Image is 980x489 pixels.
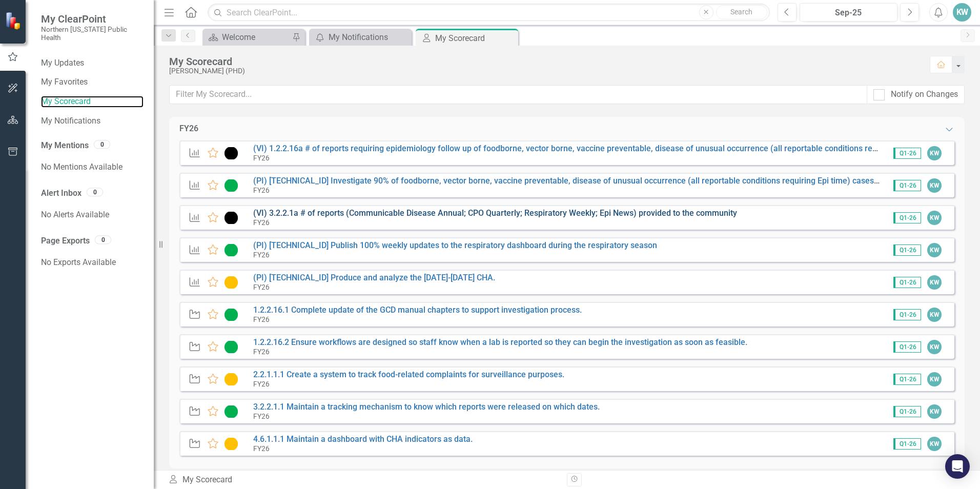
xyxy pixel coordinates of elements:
a: My Notifications [41,115,144,127]
span: Q1-26 [893,180,921,191]
a: My Mentions [41,140,89,152]
img: Volume Indicator [224,212,238,224]
a: 4.6.1.1.1 Maintain a dashboard with CHA indicators as data. [253,434,473,444]
img: On Target [224,244,238,256]
img: ClearPoint Strategy [5,12,23,30]
div: KW [927,243,942,257]
a: 3.2.2.1.1 Maintain a tracking mechanism to know which reports were released on which dates. [253,402,600,412]
small: FY26 [253,348,270,356]
span: Search [730,8,752,16]
a: Alert Inbox [41,188,81,199]
img: In Progress [224,276,238,289]
div: FY26 [179,123,198,135]
img: Volume Indicator [224,147,238,159]
small: FY26 [253,412,270,420]
small: FY26 [253,444,270,453]
div: My Notifications [329,31,409,44]
a: Welcome [205,31,290,44]
small: FY26 [253,218,270,227]
img: On Target [224,179,238,192]
small: FY26 [253,154,270,162]
div: Open Intercom Messenger [945,454,970,479]
a: (PI) [TECHNICAL_ID] Publish 100% weekly updates to the respiratory dashboard during the respirato... [253,240,657,250]
a: (VI) 3.2.2.1a # of reports (Communicable Disease Annual; CPO Quarterly; Respiratory Weekly; Epi N... [253,208,737,218]
div: KW [927,404,942,419]
small: FY26 [253,283,270,291]
div: KW [927,340,942,354]
div: KW [927,308,942,322]
div: 0 [94,140,110,149]
div: KW [927,437,942,451]
span: Q1-26 [893,438,921,450]
span: Q1-26 [893,406,921,417]
a: 2.2.1.1.1 Create a system to track food-related complaints for surveillance purposes. [253,370,564,379]
div: No Mentions Available [41,157,144,177]
a: My Favorites [41,76,144,88]
img: In Progress [224,373,238,385]
div: KW [927,146,942,160]
a: 1.2.2.16.1 Complete update of the GCD manual chapters to support investigation process. [253,305,582,315]
small: FY26 [253,186,270,194]
div: My Scorecard [435,32,516,45]
span: Q1-26 [893,212,921,223]
span: Q1-26 [893,374,921,385]
div: Notify on Changes [891,89,958,100]
div: 0 [95,235,111,244]
small: FY26 [253,380,270,388]
a: My Scorecard [41,96,144,108]
span: Q1-26 [893,244,921,256]
div: Sep-25 [803,7,894,19]
a: My Notifications [312,31,409,44]
span: Q1-26 [893,309,921,320]
div: No Alerts Available [41,205,144,225]
small: Northern [US_STATE] Public Health [41,25,144,42]
img: In Progress [224,438,238,450]
a: Page Exports [41,235,90,247]
button: Search [716,5,767,19]
div: KW [927,178,942,193]
small: FY26 [253,315,270,323]
div: 0 [87,188,103,196]
div: KW [927,275,942,290]
a: 1.2.2.16.2 Ensure workflows are designed so staff know when a lab is reported so they can begin t... [253,337,747,347]
small: FY26 [253,251,270,259]
span: Q1-26 [893,341,921,353]
button: Sep-25 [800,3,897,22]
img: On Target [224,341,238,353]
div: [PERSON_NAME] (PHD) [169,67,920,75]
input: Search ClearPoint... [208,4,770,22]
div: My Scorecard [169,56,920,67]
img: On Target [224,405,238,418]
img: On Target [224,309,238,321]
div: KW [927,211,942,225]
span: My ClearPoint [41,13,144,25]
div: My Scorecard [168,474,559,486]
span: Q1-26 [893,148,921,159]
div: KW [927,372,942,386]
input: Filter My Scorecard... [169,85,867,104]
button: KW [953,3,971,22]
div: No Exports Available [41,252,144,273]
span: Q1-26 [893,277,921,288]
div: Welcome [222,31,290,44]
a: My Updates [41,57,144,69]
a: (PI) [TECHNICAL_ID] Produce and analyze the [DATE]-[DATE] CHA. [253,273,495,282]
